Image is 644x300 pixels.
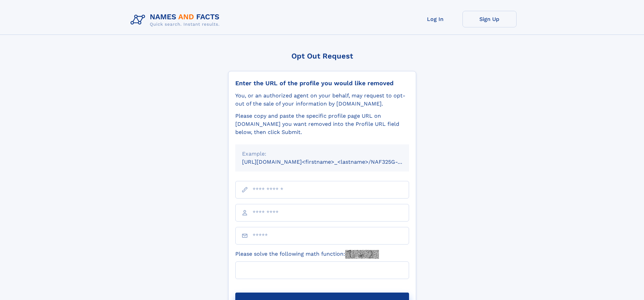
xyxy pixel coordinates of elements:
[235,250,379,259] label: Please solve the following math function:
[408,11,462,27] a: Log In
[235,112,409,136] div: Please copy and paste the specific profile page URL on [DOMAIN_NAME] you want removed into the Pr...
[228,52,416,60] div: Opt Out Request
[242,150,402,158] div: Example:
[242,159,422,165] small: [URL][DOMAIN_NAME]<firstname>_<lastname>/NAF325G-xxxxxxxx
[462,11,517,27] a: Sign Up
[128,11,225,29] img: Logo Names and Facts
[235,92,409,108] div: You, or an authorized agent on your behalf, may request to opt-out of the sale of your informatio...
[235,79,409,87] div: Enter the URL of the profile you would like removed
